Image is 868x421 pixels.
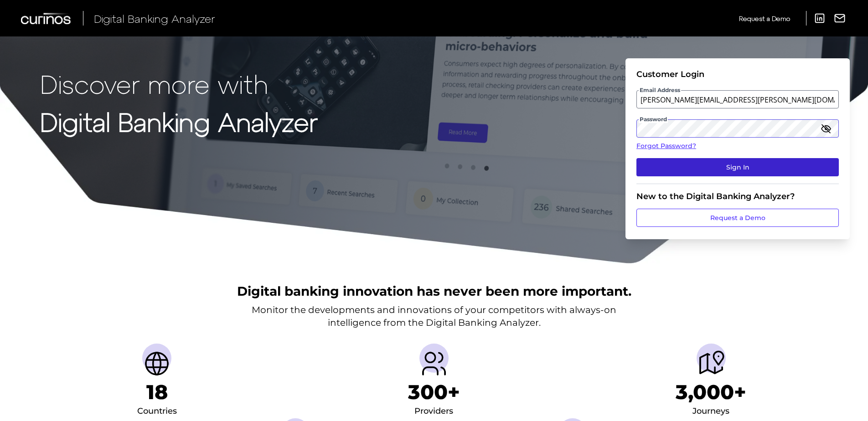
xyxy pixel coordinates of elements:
[419,349,449,378] img: Providers
[676,380,746,404] h1: 3,000+
[739,11,790,26] a: Request a Demo
[237,282,631,300] h2: Digital banking innovation has never been more important.
[739,15,790,22] span: Request a Demo
[94,12,215,25] span: Digital Banking Analyzer
[697,349,726,378] img: Journeys
[252,303,616,329] p: Monitor the developments and innovations of your competitors with always-on intelligence from the...
[414,404,453,419] div: Providers
[639,116,668,123] span: Password
[692,404,729,419] div: Journeys
[142,349,171,378] img: Countries
[636,69,839,79] div: Customer Login
[636,141,839,151] a: Forgot Password?
[40,69,318,98] p: Discover more with
[636,191,839,201] div: New to the Digital Banking Analyzer?
[636,158,839,176] button: Sign In
[146,380,168,404] h1: 18
[40,106,318,137] strong: Digital Banking Analyzer
[137,404,177,419] div: Countries
[636,209,839,227] a: Request a Demo
[21,13,72,24] img: Curinos
[408,380,460,404] h1: 300+
[639,87,681,94] span: Email Address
